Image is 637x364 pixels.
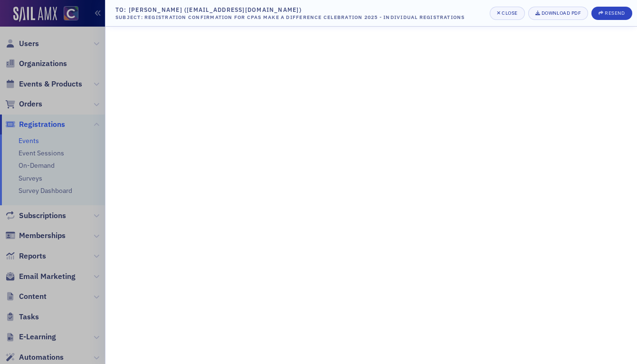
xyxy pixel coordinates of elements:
div: Subject: Registration Confirmation for CPAs Make a Difference Celebration 2025 - Individual Regis... [115,14,465,21]
div: Download PDF [542,10,581,16]
div: Resend [605,10,625,16]
button: Resend [591,7,632,20]
a: Download PDF [528,7,588,20]
button: Close [490,7,525,20]
div: To: [PERSON_NAME] ([EMAIL_ADDRESS][DOMAIN_NAME]) [115,5,465,14]
div: Close [502,10,518,16]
